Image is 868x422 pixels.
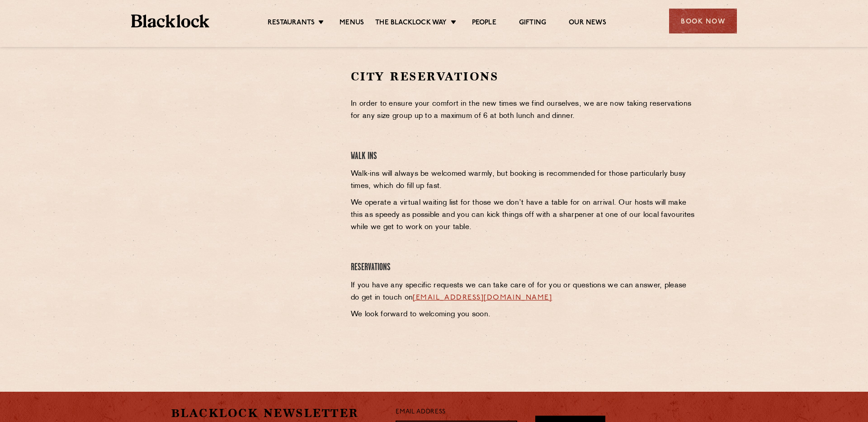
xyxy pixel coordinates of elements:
[268,19,315,28] a: Restaurants
[203,69,305,205] iframe: OpenTable make booking widget
[569,19,606,28] a: Our News
[131,14,209,28] img: BL_Textured_Logo-footer-cropped.svg
[351,280,698,304] p: If you have any specific requests we can take care of for you or questions we can answer, please ...
[472,19,496,28] a: People
[340,19,364,28] a: Menus
[519,19,546,28] a: Gifting
[396,407,445,417] label: Email Address
[413,294,552,301] a: [EMAIL_ADDRESS][DOMAIN_NAME]
[351,168,698,192] p: Walk-ins will always be welcomed warmly, but booking is recommended for those particularly busy t...
[351,197,698,234] p: We operate a virtual waiting list for those we don’t have a table for on arrival. Our hosts will ...
[669,9,737,33] div: Book Now
[351,150,698,163] h4: Walk Ins
[351,98,698,122] p: In order to ensure your comfort in the new times we find ourselves, we are now taking reservation...
[171,405,382,421] h2: Blacklock Newsletter
[375,19,447,28] a: The Blacklock Way
[351,309,698,321] p: We look forward to welcoming you soon.
[351,69,698,84] h2: City Reservations
[351,262,698,274] h4: Reservations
